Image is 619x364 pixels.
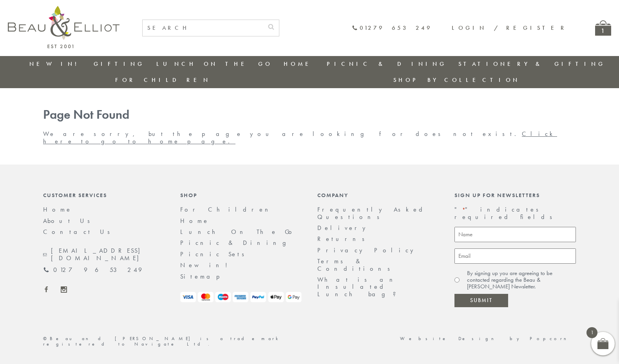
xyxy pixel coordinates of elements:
[180,192,302,198] div: Shop
[35,336,309,347] div: ©Beau and [PERSON_NAME] is a trademark registered to Navigate Ltd.
[284,60,315,68] a: Home
[467,270,576,290] label: By signing up you are agreeing to be contacted regarding the Beau & [PERSON_NAME] Newsletter.
[454,227,576,242] input: Name
[317,205,427,221] a: Frequently Asked Questions
[352,25,432,31] a: 01279 653 249
[180,292,302,302] img: payment-logos.png
[317,224,370,232] a: Delivery
[8,6,119,48] img: logo
[586,327,597,338] span: 1
[452,24,568,32] a: Login / Register
[43,228,115,236] a: Contact Us
[94,60,145,68] a: Gifting
[180,228,297,236] a: Lunch On The Go
[43,205,72,214] a: Home
[180,217,209,225] a: Home
[393,76,520,84] a: Shop by collection
[327,60,447,68] a: Picnic & Dining
[317,246,418,254] a: Privacy Policy
[35,108,584,145] div: We are sorry, but the page you are looking for does not exist.
[454,248,576,264] input: Email
[180,272,230,281] a: Sitemap
[454,294,508,307] input: Submit
[143,20,263,36] input: SEARCH
[180,239,294,247] a: Picnic & Dining
[43,266,142,273] a: 01279 653 249
[180,261,233,269] a: New in!
[317,257,395,272] a: Terms & Conditions
[458,60,605,68] a: Stationery & Gifting
[29,60,82,68] a: New in!
[156,60,272,68] a: Lunch On The Go
[43,247,165,262] a: [EMAIL_ADDRESS][DOMAIN_NAME]
[400,335,576,342] a: Website Design by Popcorn
[454,192,576,198] div: Sign up for newsletters
[595,20,611,36] a: 1
[115,76,210,84] a: For Children
[43,130,557,145] a: Click here to go to home page.
[43,192,165,198] div: Customer Services
[454,206,576,221] p: " " indicates required fields
[43,108,576,122] h1: Page Not Found
[317,275,402,298] a: What is an Insulated Lunch bag?
[180,250,250,258] a: Picnic Sets
[317,192,439,198] div: Company
[180,205,274,214] a: For Children
[317,235,370,243] a: Returns
[43,217,95,225] a: About Us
